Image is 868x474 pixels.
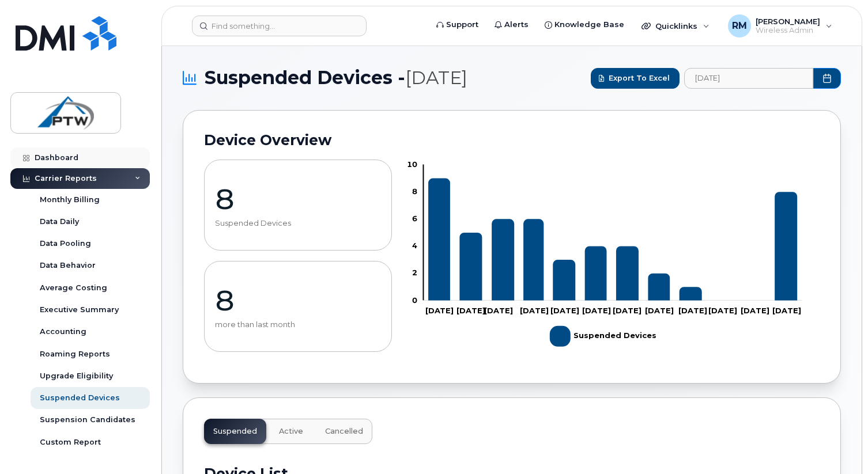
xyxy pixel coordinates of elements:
[456,306,485,315] tspan: [DATE]
[405,67,467,89] span: [DATE]
[708,306,737,315] tspan: [DATE]
[520,306,549,315] tspan: [DATE]
[325,427,363,436] span: Cancelled
[484,306,513,315] tspan: [DATE]
[412,295,417,305] tspan: 0
[215,320,381,329] p: more than last month
[428,179,798,301] g: Suspended Devices
[773,306,802,315] tspan: [DATE]
[679,306,708,315] tspan: [DATE]
[407,160,417,169] tspan: 10
[582,306,611,315] tspan: [DATE]
[205,67,467,89] span: Suspended Devices -
[204,131,820,149] h2: Device Overview
[609,73,670,84] span: Export to Excel
[550,321,656,351] g: Legend
[550,321,656,351] g: Suspended Devices
[684,68,813,89] input: archived_billing_data
[215,182,381,217] p: 8
[215,219,381,228] p: Suspended Devices
[412,214,417,223] tspan: 6
[412,241,417,250] tspan: 4
[550,306,579,315] tspan: [DATE]
[215,283,381,318] p: 8
[407,160,802,351] g: Chart
[591,68,680,89] button: Export to Excel
[279,427,303,436] span: Active
[425,306,454,315] tspan: [DATE]
[741,306,769,315] tspan: [DATE]
[412,187,417,196] tspan: 8
[813,68,841,89] button: Choose Date
[412,268,417,278] tspan: 2
[613,306,642,315] tspan: [DATE]
[646,306,674,315] tspan: [DATE]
